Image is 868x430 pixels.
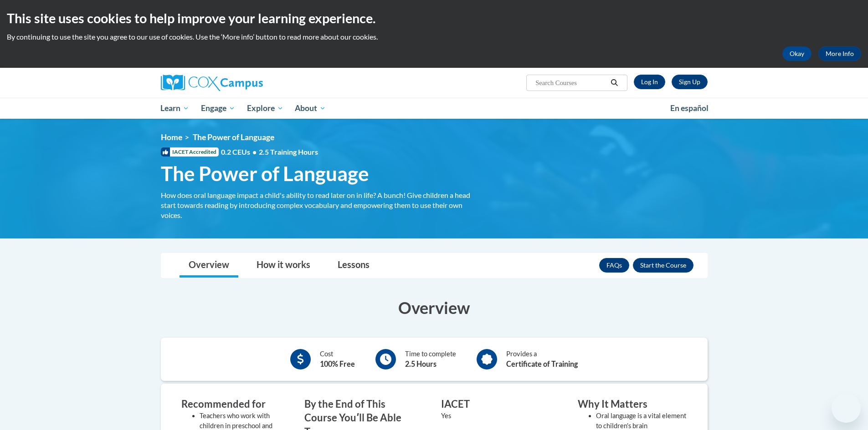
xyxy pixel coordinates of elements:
a: Explore [241,98,289,119]
h3: Why It Matters [578,397,687,411]
a: Log In [634,75,665,89]
span: Learn [160,103,189,114]
value: Yes [441,412,451,420]
div: Time to complete [405,349,456,369]
button: Enroll [633,258,693,273]
b: 2.5 Hours [405,359,437,368]
span: The Power of Language [161,162,369,186]
a: Cox Campus [161,75,334,91]
div: Main menu [147,98,721,119]
h3: IACET [441,397,550,411]
button: Search [607,77,621,88]
h2: This site uses cookies to help improve your learning experience. [7,9,861,27]
div: Cost [320,349,355,369]
a: En español [664,99,714,118]
span: The Power of Language [193,132,274,142]
a: More Info [818,46,861,61]
span: 2.5 Training Hours [259,147,318,156]
span: 0.2 CEUs [221,147,318,157]
img: Cox Campus [161,75,263,91]
a: How it works [247,253,319,278]
h3: Recommended for [181,397,277,411]
div: Provides a [506,349,578,369]
span: Explore [247,103,283,114]
span: En español [670,103,709,113]
button: Okay [782,46,812,61]
a: Register [672,75,708,89]
a: Home [161,132,182,142]
h3: Overview [161,296,708,319]
a: Learn [155,98,195,119]
span: About [295,103,326,114]
a: Lessons [329,253,379,278]
span: • [252,147,257,156]
b: 100% Free [320,359,355,368]
b: Certificate of Training [506,359,578,368]
a: About [289,98,332,119]
a: Engage [195,98,241,119]
input: Search Courses [534,77,607,88]
span: Engage [201,103,235,114]
p: By continuing to use the site you agree to our use of cookies. Use the ‘More info’ button to read... [7,32,861,42]
span: IACET Accredited [161,147,219,157]
iframe: Button to launch messaging window [832,394,861,423]
a: Overview [180,253,238,278]
a: FAQs [599,258,629,273]
div: How does oral language impact a child's ability to read later on in life? A bunch! Give children ... [161,190,475,220]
